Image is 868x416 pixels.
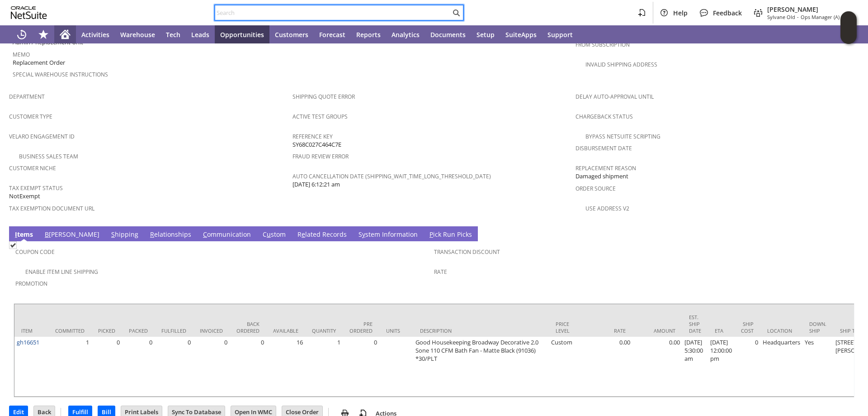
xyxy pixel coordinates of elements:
[111,230,115,239] span: S
[576,172,628,181] span: Damaged shipment
[840,28,857,44] span: Oracle Guided Learning Widget. To move around, please hold and drag
[583,337,632,397] td: 0.00
[11,25,33,43] a: Recent Records
[471,25,500,43] a: Setup
[549,337,583,397] td: Custom
[585,205,629,212] a: Use Address V2
[420,327,542,334] div: Description
[9,192,40,201] span: NotExempt
[632,337,682,397] td: 0.00
[585,61,657,68] a: Invalid Shipping Address
[302,230,305,239] span: e
[292,153,349,160] a: Fraud Review Error
[13,230,35,240] a: Items
[356,230,420,240] a: System Information
[91,337,122,397] td: 0
[476,30,495,39] span: Setup
[386,327,406,334] div: Units
[191,30,209,39] span: Leads
[155,337,193,397] td: 0
[9,205,94,212] a: Tax Exemption Document URL
[15,280,47,287] a: Promotion
[425,25,471,43] a: Documents
[576,185,616,192] a: Order Source
[11,6,47,19] svg: logo
[576,93,654,100] a: Delay Auto-Approval Until
[585,133,660,140] a: Bypass NetSuite Scripting
[266,337,305,397] td: 16
[275,30,308,39] span: Customers
[767,327,796,334] div: Location
[295,230,349,240] a: Related Records
[120,30,155,39] span: Warehouse
[150,230,154,239] span: R
[25,268,98,276] a: Enable Item Line Shipping
[13,71,108,78] a: Special Warehouse Instructions
[17,338,39,346] a: gh16651
[269,25,314,43] a: Customers
[576,164,636,172] a: Replacement reason
[708,337,734,397] td: [DATE] 12:00:00 pm
[715,327,727,334] div: ETA
[343,337,379,397] td: 0
[193,337,230,397] td: 0
[689,314,701,334] div: Est. Ship Date
[76,25,115,43] a: Activities
[547,30,573,39] span: Support
[81,30,109,39] span: Activities
[19,153,78,160] a: Business Sales Team
[434,268,447,276] a: Rate
[122,337,155,397] td: 0
[362,230,365,239] span: y
[430,30,466,39] span: Documents
[166,30,180,39] span: Tech
[576,144,632,152] a: Disbursement Date
[220,30,264,39] span: Opportunities
[9,133,75,140] a: Velaro Engagement ID
[267,230,271,239] span: u
[319,30,345,39] span: Forecast
[129,327,148,334] div: Packed
[115,25,160,43] a: Warehouse
[203,230,207,239] span: C
[682,337,708,397] td: [DATE] 5:30:00 am
[13,58,65,67] span: Replacement Order
[60,29,71,40] svg: Home
[9,184,63,192] a: Tax Exempt Status
[54,25,76,43] a: Home
[200,327,223,334] div: Invoiced
[734,337,760,397] td: 0
[273,327,298,334] div: Available
[673,9,688,17] span: Help
[45,230,49,239] span: B
[215,25,269,43] a: Opportunities
[392,30,420,39] span: Analytics
[9,93,45,100] a: Department
[33,25,54,43] div: Shortcuts
[590,327,626,334] div: Rate
[260,230,288,240] a: Custom
[713,9,742,17] span: Feedback
[429,230,433,239] span: P
[16,29,27,40] svg: Recent Records
[576,113,633,120] a: Chargeback Status
[292,140,341,149] span: SY68C027C464C7E
[767,14,795,20] span: Sylvane Old
[201,230,253,240] a: Communication
[802,337,833,397] td: Yes
[556,320,576,334] div: Price Level
[639,327,675,334] div: Amount
[314,25,351,43] a: Forecast
[109,230,141,240] a: Shipping
[356,30,381,39] span: Reports
[797,14,799,20] span: -
[292,93,355,100] a: Shipping Quote Error
[148,230,193,240] a: Relationships
[413,337,549,397] td: Good Housekeeping Broadway Decorative 2.0 Sone 110 CFM Bath Fan - Matte Black (91036) *30/PLT
[741,320,754,334] div: Ship Cost
[15,248,55,256] a: Coupon Code
[98,327,115,334] div: Picked
[9,113,52,120] a: Customer Type
[160,25,186,43] a: Tech
[292,133,333,140] a: Reference Key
